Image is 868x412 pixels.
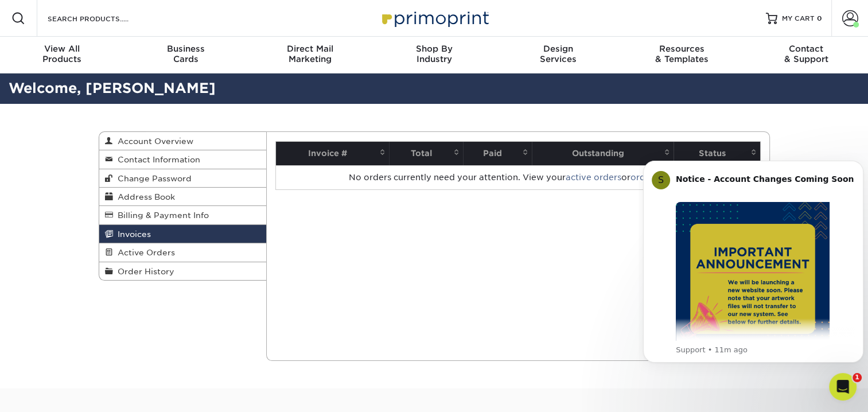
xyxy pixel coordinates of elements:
[113,248,175,257] span: Active Orders
[99,188,267,206] a: Address Book
[630,173,685,182] a: order history
[248,44,372,54] span: Direct Mail
[276,165,760,189] td: No orders currently need your attention. View your or .
[113,267,174,276] span: Order History
[99,206,267,224] a: Billing & Payment Info
[99,132,267,150] a: Account Overview
[532,142,674,165] th: Outstanding
[99,262,267,280] a: Order History
[276,142,389,165] th: Invoice #
[829,373,857,401] iframe: Intercom live chat
[113,192,175,201] span: Address Book
[372,37,496,73] a: Shop ByIndustry
[99,225,267,243] a: Invoices
[113,211,209,220] span: Billing & Payment Info
[496,44,620,64] div: Services
[496,37,620,73] a: DesignServices
[744,44,868,54] span: Contact
[620,44,744,64] div: & Templates
[113,174,192,183] span: Change Password
[113,137,193,146] span: Account Overview
[853,373,862,382] span: 1
[248,37,372,73] a: Direct MailMarketing
[744,44,868,64] div: & Support
[674,142,760,165] th: Status
[639,146,868,406] iframe: Intercom notifications message
[496,44,620,54] span: Design
[99,243,267,262] a: Active Orders
[248,44,372,64] div: Marketing
[124,37,248,73] a: BusinessCards
[99,150,267,169] a: Contact Information
[744,37,868,73] a: Contact& Support
[372,44,496,64] div: Industry
[113,155,200,164] span: Contact Information
[620,44,744,54] span: Resources
[782,14,815,24] span: MY CART
[124,44,248,64] div: Cards
[124,44,248,54] span: Business
[377,6,492,30] img: Primoprint
[620,37,744,73] a: Resources& Templates
[566,173,621,182] a: active orders
[817,14,822,22] span: 0
[372,44,496,54] span: Shop By
[99,169,267,188] a: Change Password
[113,230,151,239] span: Invoices
[389,142,463,165] th: Total
[463,142,532,165] th: Paid
[46,11,158,25] input: SEARCH PRODUCTS.....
